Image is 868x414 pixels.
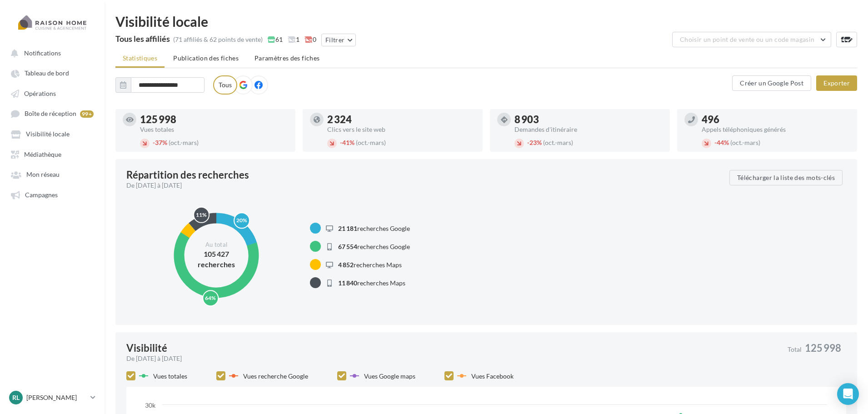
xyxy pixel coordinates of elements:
[26,130,70,138] span: Visibilité locale
[126,181,722,190] div: De [DATE] à [DATE]
[338,261,402,269] span: recherches Maps
[24,90,56,97] span: Opérations
[126,170,249,180] div: Répartition des recherches
[702,126,850,133] div: Appels téléphoniques générés
[145,401,156,409] text: 30k
[527,139,542,146] span: 23%
[364,372,415,380] span: Vues Google maps
[5,186,99,203] a: Campagnes
[327,115,475,125] div: 2 324
[5,105,99,122] a: Boîte de réception 99+
[714,139,729,146] span: 44%
[5,45,95,61] button: Notifications
[25,191,58,199] span: Campagnes
[340,139,354,146] span: 41%
[356,139,386,146] span: (oct.-mars)
[115,15,857,28] div: Visibilité locale
[729,170,843,185] button: Télécharger la liste des mots-clés
[672,32,831,47] button: Choisir un point de vente ou un code magasin
[730,139,760,146] span: (oct.-mars)
[126,354,780,363] div: De [DATE] à [DATE]
[338,243,410,250] span: recherches Google
[5,125,99,142] a: Visibilité locale
[26,171,60,179] span: Mon réseau
[25,110,76,118] span: Boîte de réception
[115,35,170,43] div: Tous les affiliés
[5,65,99,81] a: Tableau de bord
[153,139,155,146] span: -
[514,115,663,125] div: 8 903
[5,85,99,101] a: Opérations
[25,70,69,77] span: Tableau de bord
[126,343,167,353] div: Visibilité
[153,372,187,380] span: Vues totales
[26,393,87,402] p: [PERSON_NAME]
[288,35,299,44] span: 1
[702,115,850,125] div: 496
[327,126,475,133] div: Clics vers le site web
[5,146,99,162] a: Médiathèque
[837,383,859,405] div: Open Intercom Messenger
[140,115,288,125] div: 125 998
[173,54,239,62] span: Publication des fiches
[140,126,288,133] div: Vues totales
[338,224,410,232] span: recherches Google
[338,279,357,287] span: 11 840
[340,139,342,146] span: -
[12,393,20,402] span: RL
[24,49,61,57] span: Notifications
[24,150,61,158] span: Médiathèque
[7,389,97,406] a: RL [PERSON_NAME]
[153,139,167,146] span: 37%
[527,139,529,146] span: -
[338,224,357,232] span: 21 181
[80,110,94,118] div: 99+
[338,279,405,287] span: recherches Maps
[732,75,811,91] button: Créer un Google Post
[471,372,514,380] span: Vues Facebook
[304,35,316,44] span: 0
[788,346,802,353] span: Total
[169,139,199,146] span: (oct.-mars)
[816,75,857,91] button: Exporter
[268,35,283,44] span: 61
[213,75,237,95] label: Tous
[714,139,717,146] span: -
[254,54,319,62] span: Paramètres des fiches
[338,243,357,250] span: 67 554
[5,166,99,182] a: Mon réseau
[338,261,354,269] span: 4 852
[805,343,841,353] span: 125 998
[243,372,308,380] span: Vues recherche Google
[514,126,663,133] div: Demandes d'itinéraire
[173,35,263,44] div: (71 affiliés & 62 points de vente)
[543,139,573,146] span: (oct.-mars)
[321,34,356,46] button: Filtrer
[680,35,814,43] span: Choisir un point de vente ou un code magasin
